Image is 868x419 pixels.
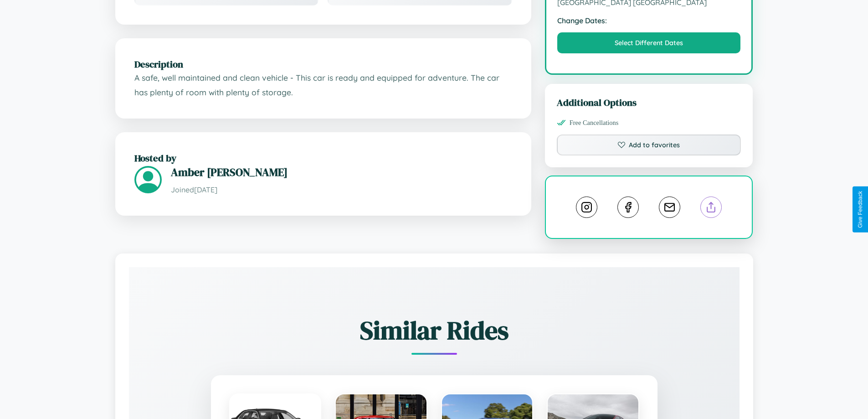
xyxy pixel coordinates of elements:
[161,313,708,348] h2: Similar Rides
[171,165,512,180] h3: Amber [PERSON_NAME]
[857,191,863,228] div: Give Feedback
[134,151,512,165] h2: Hosted by
[557,16,741,25] strong: Change Dates:
[557,134,741,155] button: Add to favorites
[570,119,619,127] span: Free Cancellations
[557,32,741,53] button: Select Different Dates
[134,71,512,99] p: A safe, well maintained and clean vehicle - This car is ready and equipped for adventure. The car...
[557,96,741,109] h3: Additional Options
[171,183,512,197] p: Joined [DATE]
[134,57,512,71] h2: Description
